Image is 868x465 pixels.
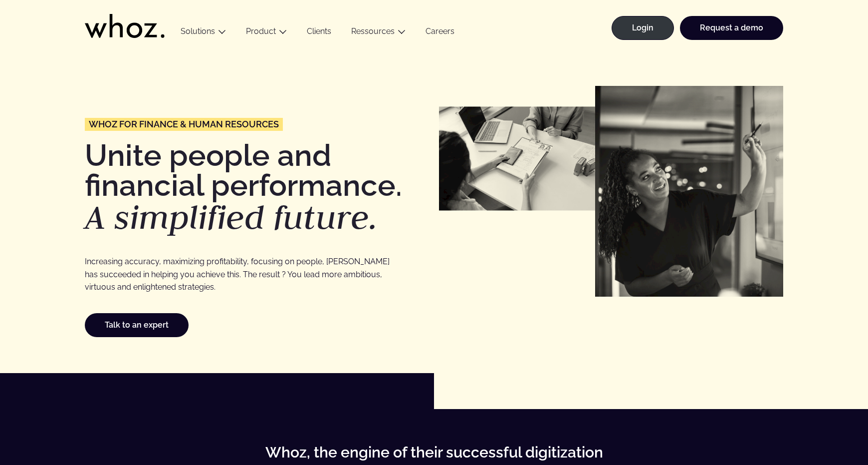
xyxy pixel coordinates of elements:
p: Whoz, the engine of their successful digitization [20,445,848,460]
a: Ressources [351,26,395,36]
p: Increasing accuracy, maximizing profitability, focusing on people, [PERSON_NAME] has succeeded in... [85,255,395,293]
a: Login [612,16,674,40]
span: Whoz for Finance & Human Resources [89,120,279,129]
a: Product [246,26,276,36]
a: Careers [416,26,464,40]
em: A simplified future. [85,195,378,239]
button: Product [236,26,297,40]
a: Request a demo [680,16,783,40]
button: Ressources [341,26,416,40]
button: Solutions [171,26,236,40]
h1: Unite people and financial performance. [85,140,429,234]
a: Talk to an expert [85,313,189,337]
a: Clients [297,26,341,40]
